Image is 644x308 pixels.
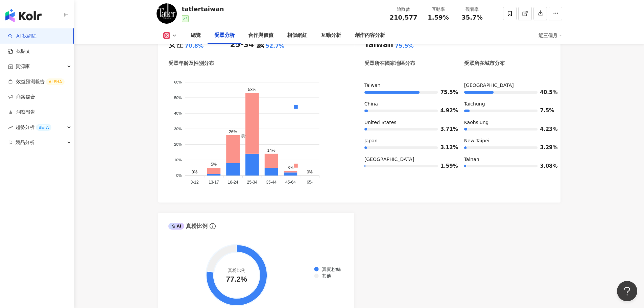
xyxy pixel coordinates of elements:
[157,3,177,24] img: KOL Avatar
[168,222,208,230] div: 真粉比例
[464,119,550,126] div: Kaohsiung
[440,145,451,150] span: 3.12%
[8,109,35,116] a: 洞察報告
[190,180,198,185] tspan: 0-12
[464,101,550,108] div: Taichung
[287,31,307,40] div: 相似網紅
[8,33,37,40] a: searchAI 找網紅
[426,6,451,13] div: 互動率
[364,60,415,67] div: 受眾所在國家地區分布
[540,90,550,95] span: 40.5%
[236,134,249,139] span: 男性
[16,120,51,135] span: 趨勢分析
[174,142,182,146] tspan: 20%
[285,180,296,185] tspan: 45-64
[5,9,42,22] img: logo
[16,59,30,74] span: 資源庫
[364,82,451,89] div: Taiwan
[174,111,182,115] tspan: 40%
[168,60,214,67] div: 受眾年齡及性別分布
[540,145,550,150] span: 3.29%
[174,96,182,100] tspan: 50%
[266,42,285,50] div: 52.7%
[230,40,264,50] div: 25-34 歲
[176,173,182,177] tspan: 0%
[168,223,185,230] div: AI
[248,31,273,40] div: 合作與價值
[440,108,451,113] span: 4.92%
[36,124,51,131] div: BETA
[440,127,451,132] span: 3.71%
[617,281,637,301] iframe: Help Scout Beacon - Open
[464,82,550,89] div: [GEOGRAPHIC_DATA]
[191,31,201,40] div: 總覽
[440,90,451,95] span: 75.5%
[540,108,550,113] span: 7.5%
[464,138,550,144] div: New Taipei
[16,135,34,150] span: 競品分析
[428,14,449,21] span: 1.59%
[364,101,451,108] div: China
[390,14,418,21] span: 210,577
[459,6,485,13] div: 觀看率
[395,42,414,50] div: 75.5%
[8,94,35,100] a: 商案媒合
[364,40,393,50] div: Taiwan
[464,60,505,67] div: 受眾所在城市分布
[321,31,341,40] div: 互動分析
[540,164,550,169] span: 3.08%
[355,31,385,40] div: 創作內容分析
[266,180,277,185] tspan: 35-44
[8,48,30,55] a: 找貼文
[182,5,224,13] div: tatlertaiwan
[364,138,451,144] div: Japan
[364,119,451,126] div: United States
[174,80,182,84] tspan: 60%
[168,40,183,50] div: 女性
[228,180,238,185] tspan: 18-24
[209,222,217,230] span: info-circle
[461,14,482,21] span: 35.7%
[364,156,451,163] div: [GEOGRAPHIC_DATA]
[317,274,331,279] span: 其他
[539,30,562,41] div: 近三個月
[307,180,312,185] tspan: 65-
[174,127,182,131] tspan: 30%
[209,180,219,185] tspan: 13-17
[440,164,451,169] span: 1.59%
[174,158,182,162] tspan: 10%
[540,127,550,132] span: 4.23%
[390,6,418,13] div: 追蹤數
[464,156,550,163] div: Tainan
[185,42,204,50] div: 70.8%
[8,125,13,130] span: rise
[214,31,235,40] div: 受眾分析
[8,78,65,85] a: 效益預測報告ALPHA
[317,266,341,272] span: 真實粉絲
[247,180,257,185] tspan: 25-34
